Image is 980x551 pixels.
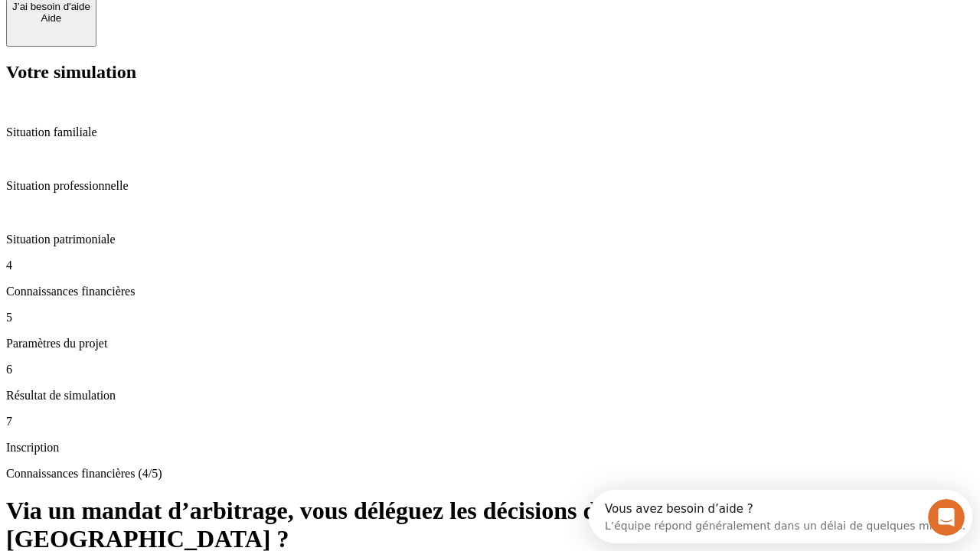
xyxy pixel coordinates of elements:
[589,490,972,543] iframe: Intercom live chat discovery launcher
[6,285,974,298] p: Connaissances financières
[6,363,974,377] p: 6
[6,389,974,403] p: Résultat de simulation
[6,441,974,455] p: Inscription
[6,311,974,324] p: 5
[12,1,90,12] div: J’ai besoin d'aide
[6,6,422,48] div: Ouvrir le Messenger Intercom
[12,12,90,24] div: Aide
[16,13,377,25] div: Vous avez besoin d’aide ?
[6,337,974,350] p: Paramètres du projet
[6,259,974,272] p: 4
[6,233,974,246] p: Situation patrimoniale
[6,467,974,481] p: Connaissances financières (4/5)
[6,126,974,139] p: Situation familiale
[6,179,974,193] p: Situation professionnelle
[16,25,377,41] div: L’équipe répond généralement dans un délai de quelques minutes.
[6,415,974,429] p: 7
[928,499,965,536] iframe: Intercom live chat
[6,62,974,83] h2: Votre simulation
